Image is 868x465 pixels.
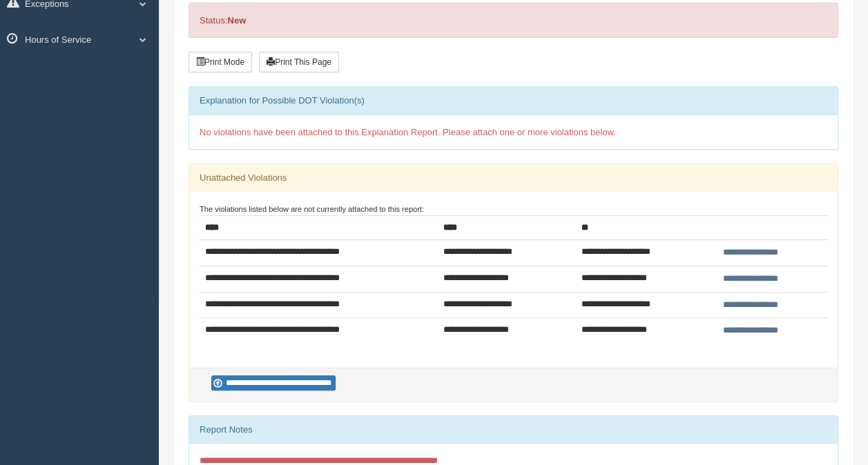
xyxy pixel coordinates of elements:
[259,52,339,72] button: Print This Page
[189,164,838,192] div: Unattached Violations
[189,416,838,444] div: Report Notes
[227,15,246,26] strong: New
[189,3,838,38] div: Status:
[200,205,424,213] small: The violations listed below are not currently attached to this report:
[189,52,252,72] button: Print Mode
[189,87,838,115] div: Explanation for Possible DOT Violation(s)
[200,127,616,137] span: No violations have been attached to this Explanation Report. Please attach one or more violations...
